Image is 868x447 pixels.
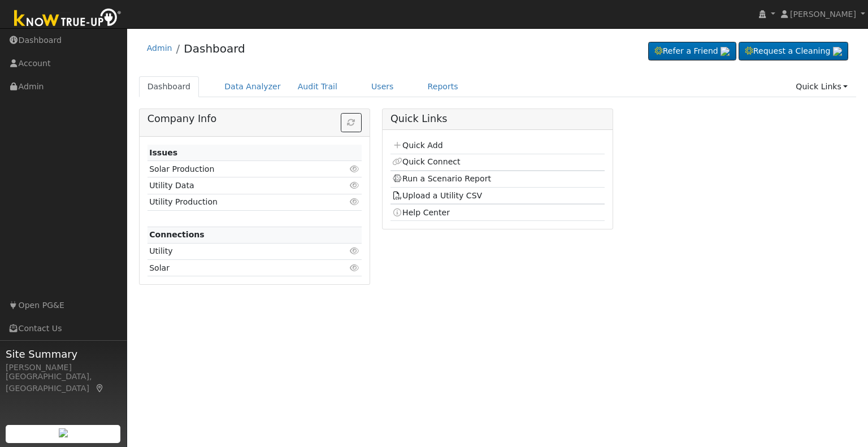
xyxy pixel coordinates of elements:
a: Quick Links [787,76,856,97]
a: Help Center [392,208,450,217]
a: Data Analyzer [216,76,289,97]
a: Quick Add [392,141,442,150]
i: Click to view [350,165,360,173]
a: Reports [419,76,467,97]
i: Click to view [350,181,360,189]
h5: Quick Links [390,113,605,125]
strong: Issues [149,148,177,157]
img: retrieve [833,47,842,56]
a: Dashboard [139,76,199,97]
a: Upload a Utility CSV [392,191,482,200]
td: Utility Data [147,177,327,194]
span: Site Summary [6,346,121,362]
a: Users [363,76,402,97]
a: Quick Connect [392,157,460,166]
span: [PERSON_NAME] [790,10,856,19]
td: Solar Production [147,161,327,177]
a: Run a Scenario Report [392,174,491,183]
strong: Connections [149,230,205,239]
a: Admin [147,44,172,53]
div: [GEOGRAPHIC_DATA], [GEOGRAPHIC_DATA] [6,371,121,394]
td: Utility Production [147,194,327,210]
h5: Company Info [147,113,362,125]
i: Click to view [350,247,360,255]
img: retrieve [59,428,68,437]
i: Click to view [350,264,360,272]
img: retrieve [721,47,730,56]
div: [PERSON_NAME] [6,362,121,374]
td: Solar [147,260,327,276]
td: Utility [147,243,327,259]
i: Click to view [350,198,360,206]
a: Request a Cleaning [739,42,848,61]
a: Dashboard [184,42,245,55]
a: Refer a Friend [648,42,736,61]
img: Know True-Up [8,6,127,32]
a: Map [95,384,105,393]
a: Audit Trail [289,76,346,97]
